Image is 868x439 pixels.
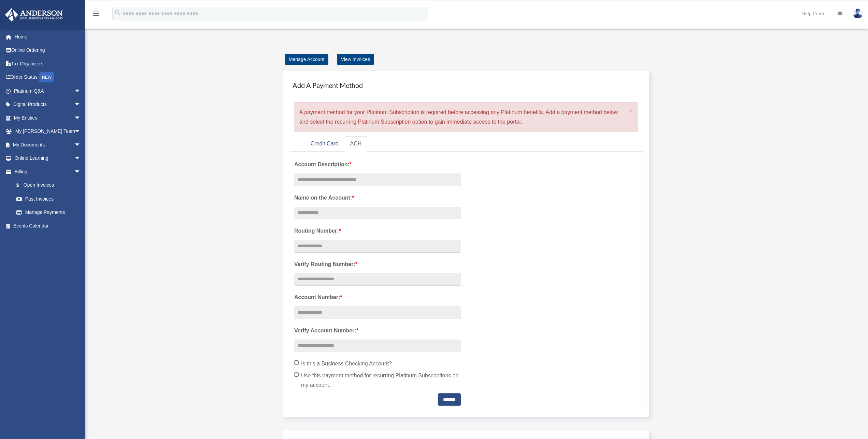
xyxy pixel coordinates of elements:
a: My [PERSON_NAME] Teamarrow_drop_down [5,125,91,138]
span: arrow_drop_down [74,138,88,152]
label: Verify Account Number: [294,326,461,335]
input: Is this a Business Checking Account? [294,360,299,365]
span: arrow_drop_down [74,98,88,112]
span: arrow_drop_down [74,152,88,166]
a: Tax Organizers [5,57,91,70]
label: Account Description: [294,160,461,169]
div: NEW [39,72,54,82]
span: × [629,107,633,114]
h4: Add A Payment Method [290,78,642,93]
a: Online Learningarrow_drop_down [5,152,91,165]
i: search [114,9,122,17]
a: ACH [345,136,367,152]
a: menu [92,12,100,18]
div: A payment method for your Platinum Subscription is required before accessing any Platinum benefit... [294,102,638,132]
a: Online Ordering [5,44,91,57]
a: Billingarrow_drop_down [5,165,91,178]
img: User Pic [853,9,863,18]
span: arrow_drop_down [74,165,88,179]
a: View Invoices [337,54,374,65]
a: Order StatusNEW [5,70,91,84]
i: menu [92,10,100,18]
a: My Documentsarrow_drop_down [5,138,91,152]
a: Past Invoices [10,192,91,206]
label: Is this a Business Checking Account? [294,359,461,369]
img: Anderson Advisors Platinum Portal [3,8,65,21]
label: Name on the Account: [294,193,461,203]
a: $Open Invoices [10,178,91,192]
a: Digital Productsarrow_drop_down [5,98,91,111]
a: Credit Card [305,136,344,152]
label: Verify Routing Number: [294,260,461,269]
span: $ [20,181,24,190]
input: Use this payment method for recurring Platinum Subscriptions on my account. [294,372,299,377]
a: Manage Account [285,54,328,65]
a: My Entitiesarrow_drop_down [5,111,91,125]
label: Routing Number: [294,226,461,236]
span: arrow_drop_down [74,125,88,139]
a: Platinum Q&Aarrow_drop_down [5,84,91,98]
a: Home [5,30,91,44]
a: Manage Payments [10,206,88,219]
span: arrow_drop_down [74,111,88,125]
a: Events Calendar [5,219,91,233]
label: Use this payment method for recurring Platinum Subscriptions on my account. [294,371,461,390]
label: Account Number: [294,293,461,302]
span: arrow_drop_down [74,84,88,98]
button: Close [629,107,633,114]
